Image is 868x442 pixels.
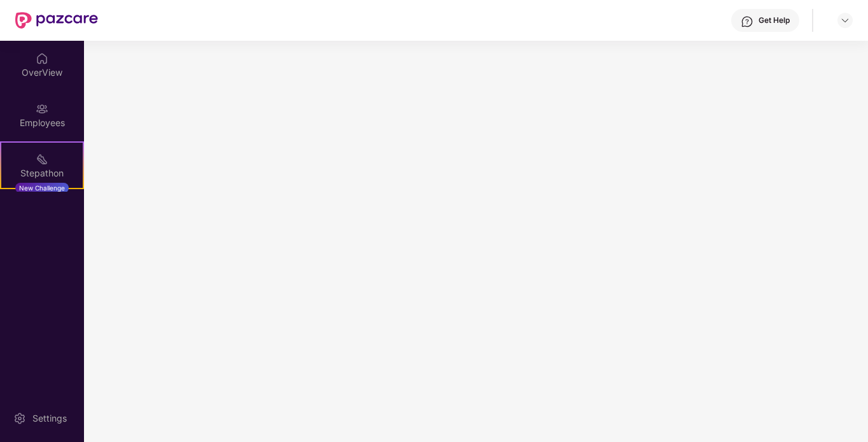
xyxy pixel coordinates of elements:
[13,412,26,425] img: svg+xml;base64,PHN2ZyBpZD0iU2V0dGluZy0yMHgyMCIgeG1sbnM9Imh0dHA6Ly93d3cudzMub3JnLzIwMDAvc3ZnIiB3aW...
[1,167,83,180] div: Stepathon
[840,15,850,25] img: svg+xml;base64,PHN2ZyBpZD0iRHJvcGRvd24tMzJ4MzIiIHhtbG5zPSJodHRwOi8vd3d3LnczLm9yZy8yMDAwL3N2ZyIgd2...
[36,103,48,115] img: svg+xml;base64,PHN2ZyBpZD0iRW1wbG95ZWVzIiB4bWxucz0iaHR0cDovL3d3dy53My5vcmcvMjAwMC9zdmciIHdpZHRoPS...
[759,15,790,25] div: Get Help
[29,412,71,425] div: Settings
[15,183,69,193] div: New Challenge
[741,15,753,28] img: svg+xml;base64,PHN2ZyBpZD0iSGVscC0zMngzMiIgeG1sbnM9Imh0dHA6Ly93d3cudzMub3JnLzIwMDAvc3ZnIiB3aWR0aD...
[36,52,48,65] img: svg+xml;base64,PHN2ZyBpZD0iSG9tZSIgeG1sbnM9Imh0dHA6Ly93d3cudzMub3JnLzIwMDAvc3ZnIiB3aWR0aD0iMjAiIG...
[36,153,48,166] img: svg+xml;base64,PHN2ZyB4bWxucz0iaHR0cDovL3d3dy53My5vcmcvMjAwMC9zdmciIHdpZHRoPSIyMSIgaGVpZ2h0PSIyMC...
[15,12,98,29] img: New Pazcare Logo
